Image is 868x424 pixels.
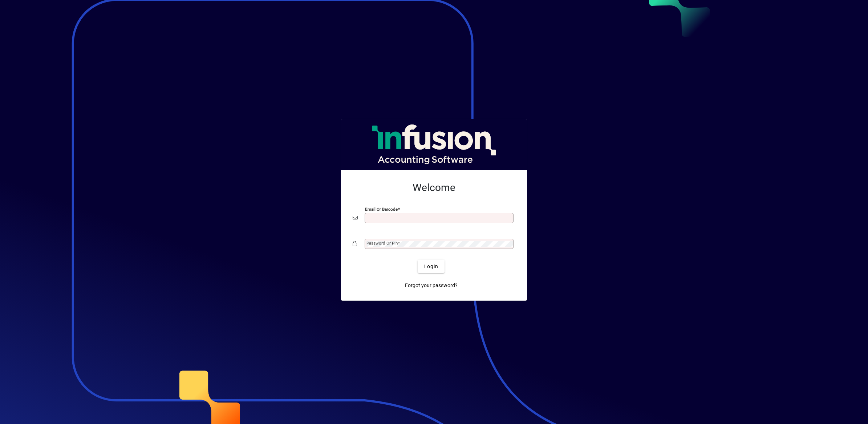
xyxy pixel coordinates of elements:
a: Forgot your password? [402,279,461,292]
mat-label: Password or Pin [366,241,398,246]
span: Login [423,263,438,270]
h2: Welcome [353,182,515,194]
button: Login [418,260,444,273]
span: Forgot your password? [405,282,458,289]
mat-label: Email or Barcode [365,207,398,212]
